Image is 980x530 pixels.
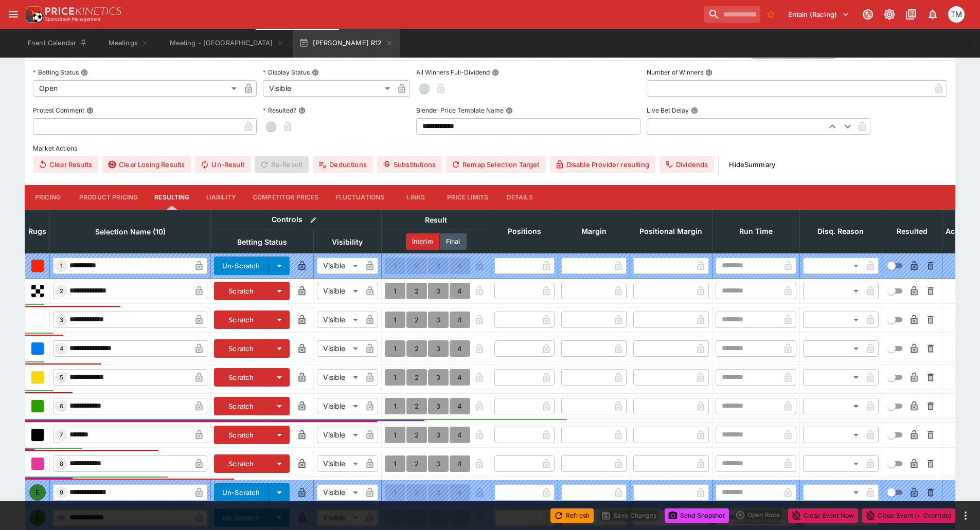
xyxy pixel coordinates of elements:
button: Scratch [214,339,269,358]
th: Positional Margin [630,210,712,253]
button: open drawer [4,5,23,24]
button: 4 [450,283,470,299]
button: 3 [428,369,449,386]
th: Result [381,210,491,230]
button: [PERSON_NAME] R12 [293,29,400,58]
button: Remap Selection Target [446,156,546,173]
button: Betting Status [81,69,88,76]
button: Meeting - Addington [164,29,290,58]
th: Rugs [25,210,50,253]
th: Disq. Reason [799,210,882,253]
button: Interim [406,233,440,250]
button: Un-Result [195,156,250,173]
button: Resulting [146,185,198,210]
button: Resulted? [298,107,306,114]
button: Meetings [96,29,162,58]
button: 3 [428,340,449,357]
div: split button [733,508,784,522]
div: Visible [263,80,394,97]
div: Visible [317,455,362,472]
button: Un-Scratch [214,257,269,275]
button: 2 [406,369,427,386]
button: 4 [450,340,470,357]
th: Resulted [882,210,942,253]
button: Close Event (+ Override) [862,508,955,523]
button: Display Status [312,69,319,76]
div: Tristan Matheson [948,6,965,23]
button: Number of Winners [705,69,712,76]
button: 3 [428,398,449,414]
button: Fluctuations [327,185,393,210]
button: Pricing [25,185,71,210]
button: Un-Scratch [214,483,269,502]
p: Betting Status [33,68,79,77]
button: more [959,509,972,522]
button: 2 [406,283,427,299]
div: Visible [317,398,362,414]
img: Sportsbook Management [45,17,101,22]
button: Details [496,185,543,210]
button: No Bookmarks [762,6,779,23]
button: Competitor Prices [244,185,327,210]
th: Margin [558,210,630,253]
button: 1 [385,398,405,414]
p: Live Bet Delay [647,106,689,115]
span: 7 [58,431,65,438]
button: 1 [385,340,405,357]
button: Refresh [550,508,594,523]
p: Number of Winners [647,68,703,77]
button: 1 [385,427,405,443]
span: 1 [58,262,65,269]
button: 4 [450,455,470,472]
button: Scratch [214,397,269,415]
button: Blender Price Template Name [506,107,513,114]
button: Select Tenant [782,6,856,23]
span: 5 [58,374,65,381]
button: Scratch [214,426,269,444]
button: 4 [450,312,470,328]
button: Documentation [902,5,920,24]
button: 2 [406,312,427,328]
button: Scratch [214,454,269,473]
span: 8 [58,460,65,467]
button: Tristan Matheson [945,3,968,26]
button: Bulk edit [307,213,320,227]
button: Notifications [923,5,942,24]
button: Deductions [313,156,373,173]
button: 4 [450,369,470,386]
button: Live Bet Delay [691,107,698,114]
button: Close Event Now [788,508,858,523]
button: Clear Results [33,156,98,173]
img: PriceKinetics [45,7,121,15]
button: Protest Comment [86,107,94,114]
button: Toggle light/dark mode [880,5,899,24]
p: Resulted? [263,106,296,115]
th: Controls [211,210,382,230]
span: Visibility [320,236,374,248]
button: 2 [406,340,427,357]
span: Betting Status [226,236,298,248]
button: Event Calendar [22,29,94,58]
p: All Winners Full-Dividend [416,68,490,77]
span: 3 [58,316,65,323]
button: 1 [385,312,405,328]
div: Visible [317,340,362,357]
p: Blender Price Template Name [416,106,504,115]
label: Market Actions [33,141,947,156]
button: 2 [406,398,427,414]
button: Scratch [214,310,269,329]
button: Links [393,185,439,210]
button: Dividends [660,156,714,173]
img: PriceKinetics Logo [23,4,43,25]
button: Scratch [214,282,269,300]
button: Scratch [214,368,269,387]
button: Disable Provider resulting [550,156,655,173]
button: Substitutions [377,156,442,173]
button: 3 [428,455,449,472]
button: HideSummary [723,156,781,173]
button: 1 [385,455,405,472]
button: Product Pricing [71,185,146,210]
button: 4 [450,398,470,414]
button: 3 [428,312,449,328]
